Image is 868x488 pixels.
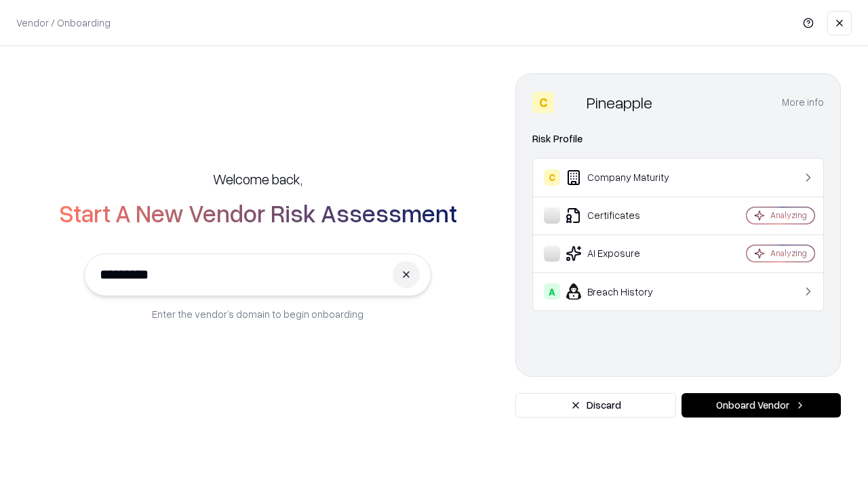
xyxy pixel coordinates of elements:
div: Analyzing [770,247,807,259]
h5: Welcome back, [213,169,302,188]
div: C [532,91,554,113]
div: Breach History [544,283,706,300]
div: A [544,283,560,300]
p: Enter the vendor’s domain to begin onboarding [152,307,363,321]
div: Company Maturity [544,169,706,186]
img: Pineapple [559,91,581,113]
div: Risk Profile [532,131,824,147]
h2: Start A New Vendor Risk Assessment [59,199,457,226]
button: More info [782,90,824,115]
div: Pineapple [587,91,652,113]
button: Onboard Vendor [682,393,841,418]
div: Certificates [544,207,706,224]
button: Discard [515,393,676,418]
div: AI Exposure [544,245,706,262]
div: Analyzing [770,209,807,221]
div: C [544,169,560,186]
p: Vendor / Onboarding [16,16,111,30]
